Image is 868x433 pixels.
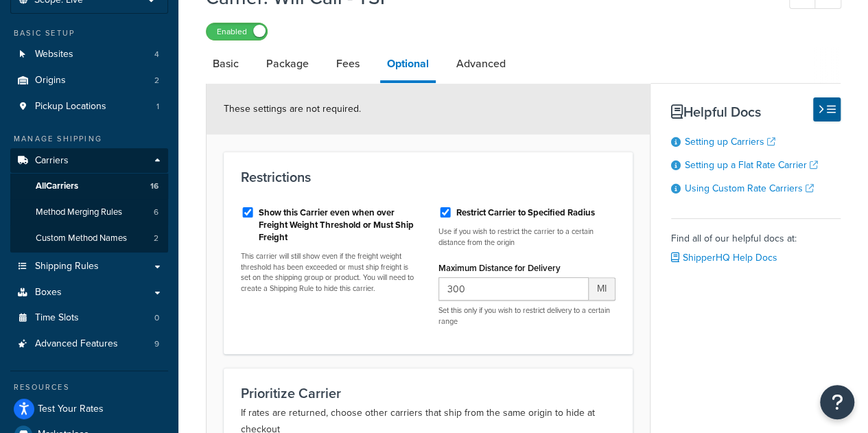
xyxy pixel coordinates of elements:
a: AllCarriers16 [10,174,168,199]
label: Show this Carrier even when over Freight Weight Threshold or Must Ship Freight [259,207,418,244]
span: MI [589,277,615,301]
p: This carrier will still show even if the freight weight threshold has been exceeded or must ship ... [241,251,418,294]
div: Manage Shipping [10,133,168,145]
a: Setting up Carriers [685,134,775,149]
span: 16 [150,180,159,192]
span: Advanced Features [35,338,118,350]
a: Advanced [449,47,513,80]
a: Origins2 [10,68,168,93]
h3: Helpful Docs [671,104,841,119]
label: Restrict Carrier to Specified Radius [456,207,595,219]
a: Test Your Rates [10,397,168,421]
li: Origins [10,68,168,93]
span: All Carriers [36,180,78,192]
span: Method Merging Rules [36,207,122,218]
a: Setting up a Flat Rate Carrier [685,158,818,172]
span: Boxes [35,287,62,299]
span: 4 [154,49,159,60]
a: Boxes [10,280,168,305]
a: Optional [380,47,436,83]
label: Maximum Distance for Delivery [438,263,561,273]
a: Custom Method Names2 [10,226,168,251]
li: Pickup Locations [10,94,168,119]
span: 9 [154,338,159,350]
span: 1 [156,101,159,113]
li: Carriers [10,148,168,253]
span: Time Slots [35,312,79,324]
span: 2 [154,233,159,244]
h3: Prioritize Carrier [241,386,615,401]
a: Using Custom Rate Carriers [685,181,814,196]
span: Custom Method Names [36,233,127,244]
p: Use if you wish to restrict the carrier to a certain distance from the origin [438,226,615,248]
a: Basic [206,47,246,80]
h3: Restrictions [241,169,615,185]
a: Time Slots0 [10,305,168,331]
li: Websites [10,42,168,67]
a: Pickup Locations1 [10,94,168,119]
div: Find all of our helpful docs at: [671,218,841,268]
li: Advanced Features [10,331,168,357]
div: Basic Setup [10,27,168,39]
li: Custom Method Names [10,226,168,251]
div: Resources [10,382,168,393]
span: 0 [154,312,159,324]
span: Test Your Rates [38,403,104,415]
label: Enabled [207,23,267,40]
span: Pickup Locations [35,101,106,113]
a: Method Merging Rules6 [10,200,168,225]
a: ShipperHQ Help Docs [671,250,777,265]
a: Carriers [10,148,168,174]
span: Shipping Rules [35,261,99,272]
span: 6 [154,207,159,218]
a: Fees [329,47,366,80]
a: Shipping Rules [10,254,168,279]
span: 2 [154,75,159,86]
a: Websites4 [10,42,168,67]
button: Open Resource Center [820,385,854,419]
a: Package [259,47,316,80]
li: Time Slots [10,305,168,331]
a: Advanced Features9 [10,331,168,357]
li: Method Merging Rules [10,200,168,225]
p: Set this only if you wish to restrict delivery to a certain range [438,305,615,327]
button: Hide Help Docs [813,97,841,121]
span: Origins [35,75,66,86]
span: Websites [35,49,73,60]
span: Carriers [35,155,69,167]
span: These settings are not required. [224,102,361,116]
